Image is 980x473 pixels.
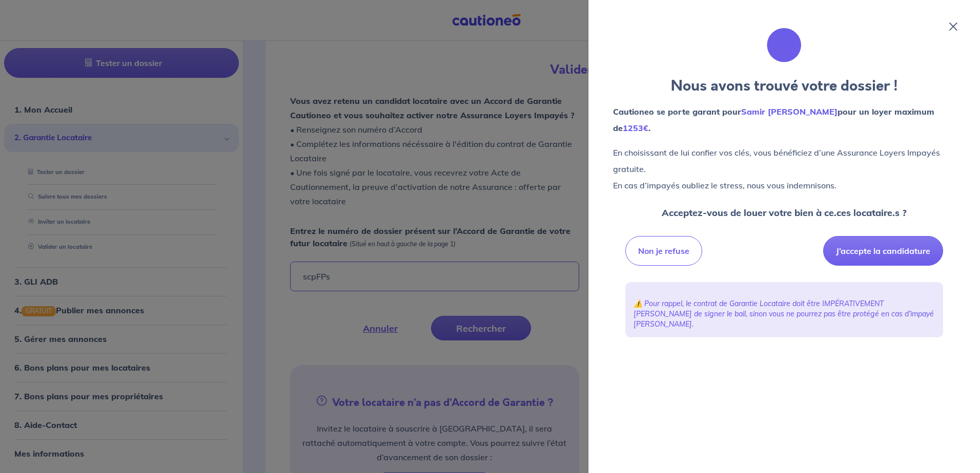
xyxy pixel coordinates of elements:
[764,25,805,66] img: illu_folder.svg
[671,76,898,96] strong: Nous avons trouvé votre dossier !
[823,236,943,266] button: J’accepte la candidature
[662,207,907,219] strong: Acceptez-vous de louer votre bien à ce.ces locataire.s ?
[613,144,955,193] p: En choisissant de lui confier vos clés, vous bénéficiez d’une Assurance Loyers Impayés gratuite. ...
[625,236,702,266] button: Non je refuse
[634,298,935,329] p: ⚠️ Pour rappel, le contrat de Garantie Locataire doit être IMPÉRATIVEMENT [PERSON_NAME] de signer...
[613,106,934,133] strong: Cautioneo se porte garant pour pour un loyer maximum de .
[741,106,838,117] em: Samir [PERSON_NAME]
[623,123,648,133] em: 1253€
